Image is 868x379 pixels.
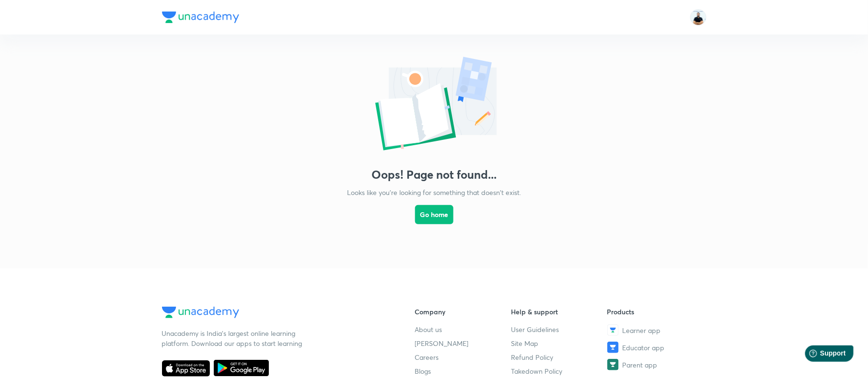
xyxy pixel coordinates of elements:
[415,324,511,334] a: About us
[511,366,607,376] a: Takedown Policy
[415,366,511,376] a: Blogs
[607,307,704,317] h6: Products
[347,187,521,197] p: Looks like you're looking for something that doesn't exist.
[607,359,704,370] a: Parent app
[162,328,306,348] p: Unacademy is India’s largest online learning platform. Download our apps to start learning
[162,307,384,321] a: Company Logo
[511,307,607,317] h6: Help & support
[623,325,661,335] span: Learner app
[415,205,453,224] button: Go home
[607,324,619,336] img: Learner app
[607,342,619,353] img: Educator app
[415,352,511,362] a: Careers
[162,307,239,318] img: Company Logo
[415,307,511,317] h6: Company
[162,11,239,23] img: Company Logo
[623,343,665,353] span: Educator app
[623,360,658,370] span: Parent app
[415,338,511,348] a: [PERSON_NAME]
[607,342,704,353] a: Educator app
[607,359,619,370] img: Parent app
[511,338,607,348] a: Site Map
[415,352,439,362] span: Careers
[607,324,704,336] a: Learner app
[511,324,607,334] a: User Guidelines
[511,352,607,362] a: Refund Policy
[371,168,497,182] h3: Oops! Page not found...
[690,9,706,25] img: Subhash Chandra Yadav
[783,342,857,368] iframe: Help widget launcher
[415,197,453,249] a: Go home
[338,54,530,156] img: error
